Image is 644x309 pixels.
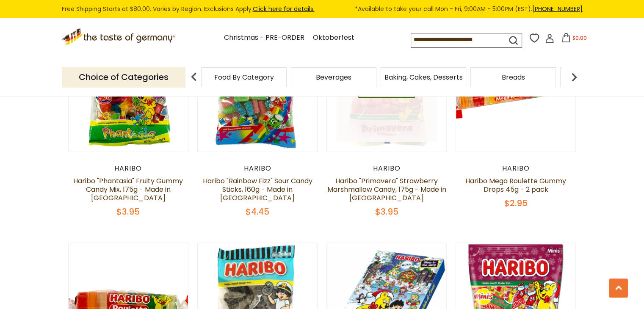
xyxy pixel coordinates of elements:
a: Food By Category [214,74,274,80]
div: Haribo [197,164,318,173]
span: $2.95 [504,197,528,209]
div: Haribo [68,164,189,173]
div: Haribo [326,164,447,173]
span: $4.45 [246,206,269,218]
a: Click here for details. [253,5,315,13]
a: Breads [502,74,525,80]
span: $3.95 [116,206,140,218]
a: Oktoberfest [313,32,354,44]
a: [PHONE_NUMBER] [532,5,583,13]
a: Haribo "Primavera" Strawberry Marshmallow Candy, 175g - Made in [GEOGRAPHIC_DATA] [327,176,446,203]
img: previous arrow [185,69,202,86]
span: $3.95 [375,206,398,218]
a: Haribo "Phantasia" Fruity Gummy Candy Mix, 175g - Made in [GEOGRAPHIC_DATA] [73,176,183,203]
div: Haribo [456,164,576,173]
a: Christmas - PRE-ORDER [224,32,304,44]
a: Baking, Cakes, Desserts [384,74,463,80]
button: $0.00 [556,33,592,46]
img: next arrow [566,69,583,86]
span: $0.00 [572,34,587,41]
a: Beverages [316,74,351,80]
a: Haribo "Rainbow Fizz" Sour Candy Sticks, 160g - Made in [GEOGRAPHIC_DATA] [202,176,312,203]
span: *Available to take your call Mon - Fri, 9:00AM - 5:00PM (EST). [355,4,583,14]
a: Haribo Mega Roulette Gummy Drops 45g - 2 pack [465,176,566,194]
p: Choice of Categories [62,67,185,88]
div: Free Shipping Starts at $80.00. Varies by Region. Exclusions Apply. [62,4,583,14]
